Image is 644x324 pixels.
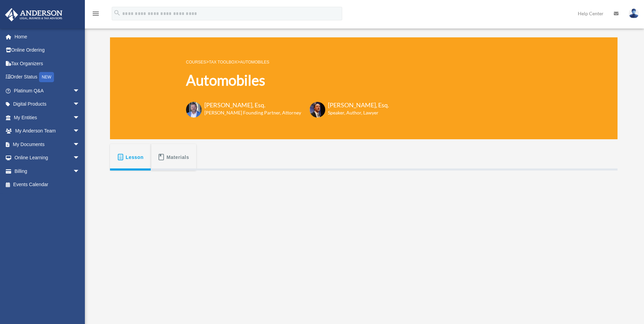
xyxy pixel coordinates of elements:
span: arrow_drop_down [73,124,87,138]
p: > > [186,58,389,66]
div: NEW [39,72,54,82]
span: Lesson [126,151,144,163]
span: Materials [167,151,189,163]
h1: Automobiles [186,70,389,90]
i: search [113,9,121,17]
a: My Documentsarrow_drop_down [5,138,90,151]
a: Events Calendar [5,178,90,192]
i: menu [92,10,100,18]
span: arrow_drop_down [73,164,87,178]
img: User Pic [629,8,639,18]
a: My Entitiesarrow_drop_down [5,111,90,124]
a: Online Learningarrow_drop_down [5,151,90,165]
span: arrow_drop_down [73,84,87,98]
a: Order StatusNEW [5,70,90,84]
a: Tax Toolbox [209,60,237,65]
img: Toby-circle-head.png [186,102,202,118]
img: Anderson Advisors Platinum Portal [3,8,65,21]
span: arrow_drop_down [73,138,87,151]
a: My Anderson Teamarrow_drop_down [5,124,90,138]
a: Home [5,30,90,43]
a: menu [92,12,100,18]
a: Billingarrow_drop_down [5,164,90,178]
a: Digital Productsarrow_drop_down [5,97,90,111]
h3: [PERSON_NAME], Esq. [204,101,301,109]
a: Tax Organizers [5,57,90,70]
a: Automobiles [240,60,269,65]
a: COURSES [186,60,206,65]
img: Scott-Estill-Headshot.png [310,102,325,118]
h6: [PERSON_NAME] Founding Partner, Attorney [204,109,301,116]
span: arrow_drop_down [73,151,87,165]
span: arrow_drop_down [73,97,87,111]
a: Online Ordering [5,43,90,57]
h3: [PERSON_NAME], Esq. [328,101,389,109]
h6: Speaker, Author, Lawyer [328,109,381,116]
span: arrow_drop_down [73,111,87,125]
a: Platinum Q&Aarrow_drop_down [5,84,90,97]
